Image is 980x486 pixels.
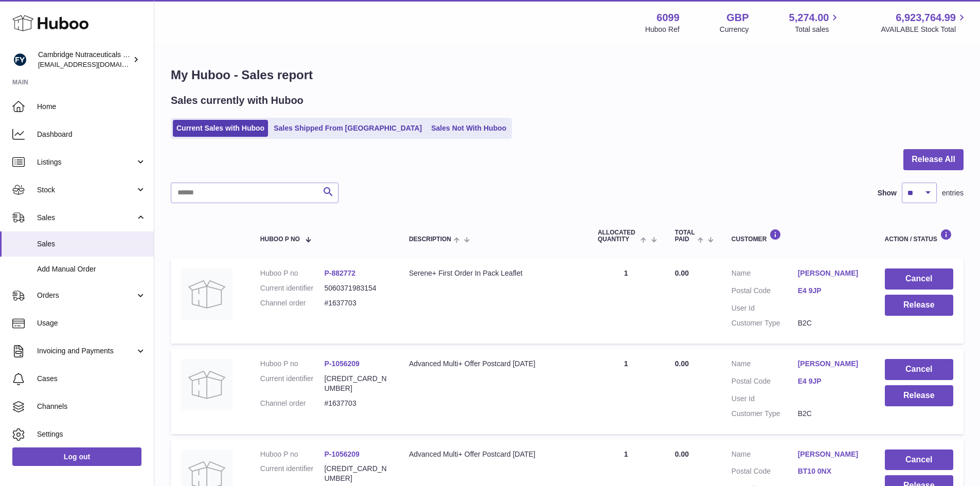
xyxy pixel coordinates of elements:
dt: Name [732,449,798,462]
a: 5,274.00 Total sales [789,11,841,34]
div: Customer [732,229,864,243]
dt: Huboo P no [260,268,325,278]
a: E4 9JP [798,286,864,296]
label: Show [878,188,897,198]
img: no-photo.jpg [181,268,233,320]
span: Usage [37,318,146,328]
td: 1 [587,258,665,344]
dt: Customer Type [732,318,798,328]
dt: Current identifier [260,464,325,483]
dd: #1637703 [324,399,388,408]
a: Log out [12,447,141,466]
button: Cancel [885,268,953,290]
button: Release [885,385,953,406]
span: Description [409,236,451,243]
span: Cases [37,374,146,384]
a: [PERSON_NAME] [798,359,864,369]
div: Advanced Multi+ Offer Postcard [DATE] [409,359,577,369]
img: huboo@camnutra.com [12,52,28,67]
span: 0.00 [675,269,689,277]
button: Release [885,295,953,316]
dt: Name [732,359,798,371]
dt: Channel order [260,298,325,308]
button: Cancel [885,449,953,471]
dd: #1637703 [324,298,388,308]
span: entries [942,188,964,198]
span: Total sales [795,25,841,34]
dt: Postal Code [732,286,798,298]
a: P-882772 [324,269,355,277]
span: Invoicing and Payments [37,346,135,356]
span: 0.00 [675,359,689,368]
span: Settings [37,429,146,439]
div: Huboo Ref [645,25,680,34]
span: Sales [37,239,146,249]
span: Stock [37,185,135,195]
span: 0.00 [675,450,689,458]
span: Listings [37,157,135,167]
dt: Huboo P no [260,449,325,459]
div: Action / Status [885,229,953,243]
a: Current Sales with Huboo [173,120,268,137]
h1: My Huboo - Sales report [171,67,964,83]
a: 6,923,764.99 AVAILABLE Stock Total [881,11,968,34]
div: Cambridge Nutraceuticals Ltd [38,50,131,69]
span: Add Manual Order [37,264,146,274]
dd: [CREDIT_CARD_NUMBER] [324,374,388,393]
span: ALLOCATED Quantity [598,229,638,243]
a: E4 9JP [798,376,864,386]
dt: Postal Code [732,376,798,389]
dd: B2C [798,409,864,419]
dt: Huboo P no [260,359,325,369]
a: [PERSON_NAME] [798,268,864,278]
dt: Current identifier [260,374,325,393]
span: Sales [37,213,135,223]
span: Channels [37,402,146,411]
a: [PERSON_NAME] [798,449,864,459]
dd: [CREDIT_CARD_NUMBER] [324,464,388,483]
strong: 6099 [656,11,680,25]
button: Cancel [885,359,953,380]
td: 1 [587,349,665,434]
dt: Customer Type [732,409,798,419]
dd: 5060371983154 [324,283,388,293]
dt: Channel order [260,399,325,408]
a: P-1056209 [324,359,360,368]
span: 6,923,764.99 [896,11,956,25]
span: Huboo P no [260,236,300,243]
div: Serene+ First Order In Pack Leaflet [409,268,577,278]
dt: User Id [732,303,798,313]
span: AVAILABLE Stock Total [881,25,968,34]
span: Dashboard [37,130,146,139]
dd: B2C [798,318,864,328]
dt: User Id [732,394,798,404]
a: BT10 0NX [798,466,864,476]
img: no-photo.jpg [181,359,233,410]
span: Total paid [675,229,695,243]
span: [EMAIL_ADDRESS][DOMAIN_NAME] [38,60,151,68]
h2: Sales currently with Huboo [171,94,304,107]
dt: Name [732,268,798,281]
div: Advanced Multi+ Offer Postcard [DATE] [409,449,577,459]
a: P-1056209 [324,450,360,458]
strong: GBP [726,11,749,25]
div: Currency [720,25,749,34]
a: Sales Shipped From [GEOGRAPHIC_DATA] [270,120,425,137]
button: Release All [903,149,964,170]
span: 5,274.00 [789,11,829,25]
span: Home [37,102,146,112]
dt: Postal Code [732,466,798,479]
a: Sales Not With Huboo [427,120,510,137]
dt: Current identifier [260,283,325,293]
span: Orders [37,291,135,300]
